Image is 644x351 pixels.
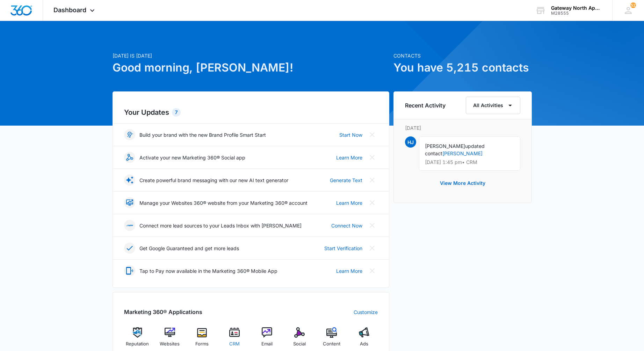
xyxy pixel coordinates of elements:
button: Close [367,265,378,276]
div: notifications count [630,2,636,8]
a: Generate Text [330,177,362,184]
span: [PERSON_NAME] [425,143,465,149]
a: Learn More [336,199,362,207]
div: account name [551,5,602,11]
p: Contacts [393,52,532,59]
p: Build your brand with the new Brand Profile Smart Start [139,131,266,139]
a: Start Now [339,131,362,139]
span: Ads [360,341,368,348]
span: CRM [229,341,240,348]
span: 52 [630,2,636,8]
p: [DATE] 1:45 pm • CRM [425,160,514,165]
a: Customize [354,308,378,316]
p: Create powerful brand messaging with our new AI text generator [139,177,288,184]
span: Websites [160,341,180,348]
h1: You have 5,215 contacts [393,59,532,76]
h2: Your Updates [124,107,378,118]
p: Tap to Pay now available in the Marketing 360® Mobile App [139,267,277,275]
button: Close [367,129,378,140]
h6: Recent Activity [405,101,446,110]
div: account id [551,11,602,16]
a: Start Verification [324,245,362,252]
button: View More Activity [433,175,492,192]
span: Dashboard [53,6,86,14]
a: Learn More [336,267,362,275]
a: Learn More [336,154,362,161]
button: Close [367,220,378,231]
h1: Good morning, [PERSON_NAME]! [113,59,389,76]
button: All Activities [466,97,520,114]
span: Forms [195,341,209,348]
span: Content [323,341,340,348]
p: Activate your new Marketing 360® Social app [139,154,245,161]
span: HJ [405,136,416,148]
p: [DATE] [405,124,520,132]
button: Close [367,197,378,208]
button: Close [367,152,378,163]
span: Reputation [126,341,149,348]
button: Close [367,174,378,186]
p: Get Google Guaranteed and get more leads [139,245,239,252]
p: [DATE] is [DATE] [113,52,389,59]
button: Close [367,242,378,254]
p: Manage your Websites 360® website from your Marketing 360® account [139,199,307,207]
span: Social [293,341,306,348]
p: Connect more lead sources to your Leads Inbox with [PERSON_NAME] [139,222,302,229]
h2: Marketing 360® Applications [124,308,202,316]
div: 7 [172,108,181,117]
span: Email [261,341,273,348]
a: Connect Now [331,222,362,229]
a: [PERSON_NAME] [442,150,483,156]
